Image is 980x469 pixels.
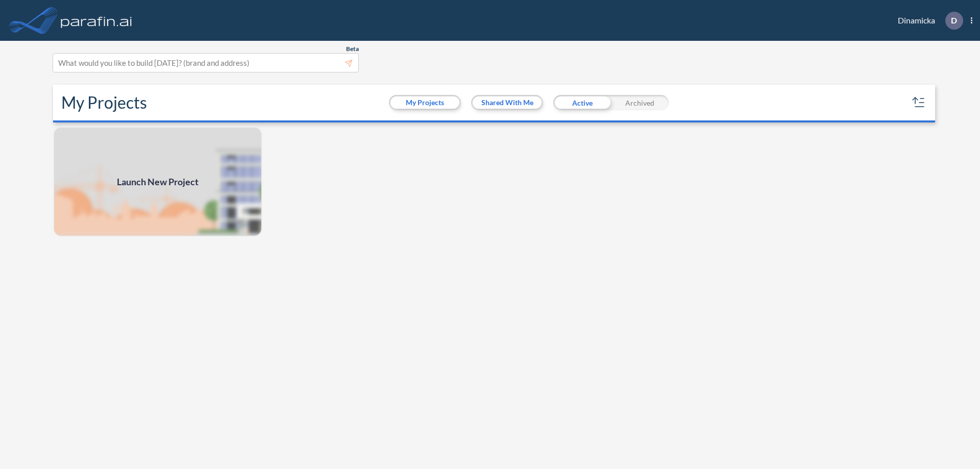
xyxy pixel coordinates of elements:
[553,95,611,110] div: Active
[53,127,262,237] a: Launch New Project
[390,96,459,109] button: My Projects
[117,175,199,189] span: Launch New Project
[473,96,542,109] button: Shared With Me
[59,10,134,31] img: logo
[61,93,147,112] h2: My Projects
[346,45,359,53] span: Beta
[911,94,927,111] button: sort
[951,16,957,25] p: D
[883,12,972,30] div: Dinamicka
[53,127,262,237] img: add
[611,95,669,110] div: Archived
